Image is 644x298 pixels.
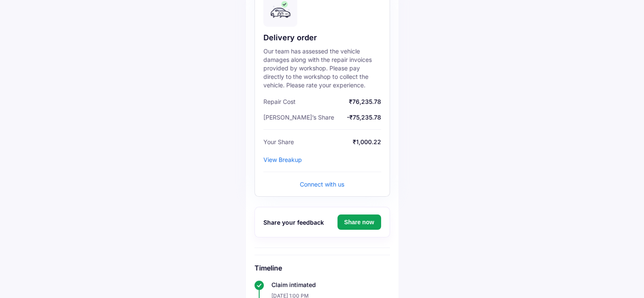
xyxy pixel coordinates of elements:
button: Share now [337,214,381,230]
span: ₹1,000.22 [296,138,381,145]
div: Our team has assessed the vehicle damages along with the repair invoices provided by workshop. Pl... [263,47,381,89]
span: [PERSON_NAME]’s Share [263,114,334,121]
div: Claim intimated [271,281,390,289]
span: Repair Cost [263,98,296,105]
div: View Breakup [263,156,302,163]
span: -₹75,235.78 [336,114,381,121]
div: Delivery order [263,33,381,43]
span: ₹76,235.78 [298,98,381,105]
span: Share your feedback [263,219,324,226]
div: Connect with us [300,181,344,188]
h6: Timeline [254,264,390,272]
span: Your Share [263,138,294,145]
